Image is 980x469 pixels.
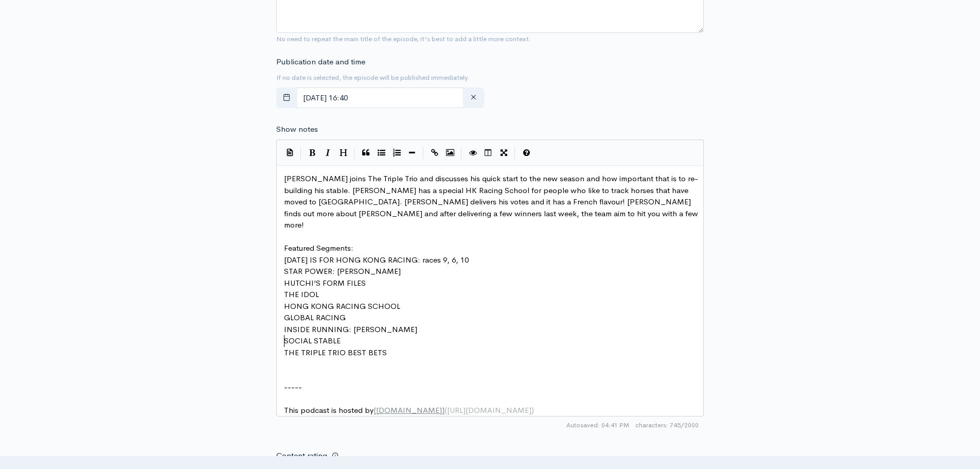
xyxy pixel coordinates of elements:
[514,147,515,159] i: |
[376,405,442,415] span: [DOMAIN_NAME]
[373,405,376,415] span: [
[423,147,424,159] i: |
[284,348,387,357] span: THE TRIPLE TRIO BEST BETS
[305,145,320,161] button: Bold
[442,145,458,161] button: Insert Image
[465,145,480,161] button: Toggle Preview
[284,301,400,311] span: HONG KONG RACING SCHOOL
[284,255,469,265] span: [DATE] IS FOR HONG KONG RACING: races 9, 6, 10
[531,405,534,415] span: )
[282,145,297,160] button: Insert Show Notes Template
[276,88,297,109] button: toggle
[284,243,353,253] span: Featured Segments:
[284,266,401,276] span: STAR POWER: [PERSON_NAME]
[444,405,447,415] span: (
[284,336,341,345] span: SOCIAL STABLE
[404,145,420,161] button: Insert Horizontal Line
[519,145,534,161] button: Markdown Guide
[284,312,346,322] span: GLOBAL RACING
[284,278,366,288] span: HUTCHI’S FORM FILES
[480,145,496,161] button: Toggle Side by Side
[566,421,629,430] span: Autosaved: 04:41 PM
[276,73,469,82] small: If no date is selected, the episode will be published immediately.
[335,145,351,161] button: Heading
[442,405,444,415] span: ]
[373,145,389,161] button: Generic List
[635,421,699,430] span: 745/2000
[320,145,335,161] button: Italic
[284,289,319,299] span: THE IDOL
[427,145,442,161] button: Create Link
[276,445,327,466] label: Content rating
[284,405,534,415] span: This podcast is hosted by
[463,88,484,109] button: clear
[300,147,301,159] i: |
[276,34,531,43] small: No need to repeat the main title of the episode, it's best to add a little more context.
[276,124,318,135] label: Show notes
[276,56,365,68] label: Publication date and time
[358,145,373,161] button: Quote
[389,145,404,161] button: Numbered List
[447,405,531,415] span: [URL][DOMAIN_NAME]
[354,147,355,159] i: |
[461,147,462,159] i: |
[284,173,700,230] span: [PERSON_NAME] joins The Triple Trio and discusses his quick start to the new season and how impor...
[496,145,511,161] button: Toggle Fullscreen
[284,324,417,334] span: INSIDE RUNNING: [PERSON_NAME]
[284,382,302,392] span: -----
